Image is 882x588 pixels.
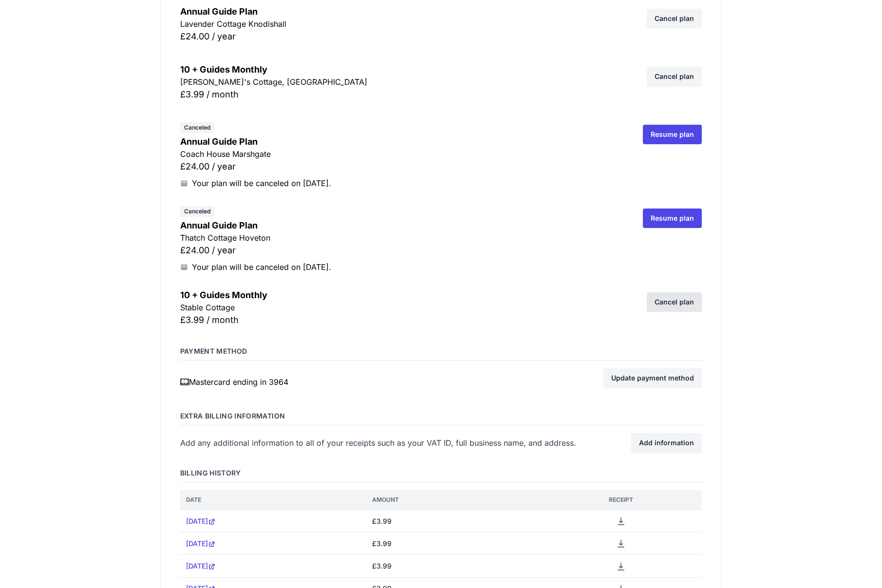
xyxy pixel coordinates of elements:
div: £24.00 / year [180,244,628,257]
div: Add any additional information to all of your receipts such as your VAT ID, full business name, a... [180,437,616,449]
p: Thatch Cottage Hoveton [180,232,628,244]
a: [DATE] [186,539,216,548]
th: Amount [366,490,540,510]
h4: Annual Guide Plan [180,135,628,148]
p: Stable Cottage [180,302,632,313]
a: Update payment method [603,368,702,388]
td: £3.99 [366,510,540,532]
h5: Extra Billing Information [180,411,702,425]
td: £3.99 [366,532,540,555]
td: £3.99 [366,555,540,577]
a: [DATE] [186,562,216,570]
a: Resume plan [643,125,702,144]
h4: 10 + Guides Monthly [180,288,632,302]
div: £24.00 / year [180,30,632,43]
div: Your plan will be canceled on [DATE]. [180,261,628,273]
div: Canceled [180,122,214,133]
p: Coach House Marshgate [180,148,628,160]
a: Add information [631,433,702,453]
a: Cancel plan [647,9,702,28]
a: Resume plan [643,209,702,228]
div: Canceled [180,206,214,217]
h4: Annual Guide Plan [180,219,628,232]
a: [DATE] [186,517,216,525]
div: £3.99 / month [180,88,632,101]
div: Mastercard ending in 3964 [180,376,588,388]
div: £24.00 / year [180,160,628,173]
div: £3.99 / month [180,313,632,327]
a: Cancel plan [647,292,702,312]
h5: Billing History [180,468,702,482]
th: Receipt [540,490,702,510]
p: [PERSON_NAME]'s Cottage, [GEOGRAPHIC_DATA] [180,76,632,88]
p: Lavender Cottage Knodishall [180,18,632,30]
h4: 10 + Guides Monthly [180,63,632,76]
h5: Payment Method [180,346,702,360]
th: Date [180,490,367,510]
div: Your plan will be canceled on [DATE]. [180,177,628,189]
a: Cancel plan [647,67,702,86]
h4: Annual Guide Plan [180,5,632,18]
